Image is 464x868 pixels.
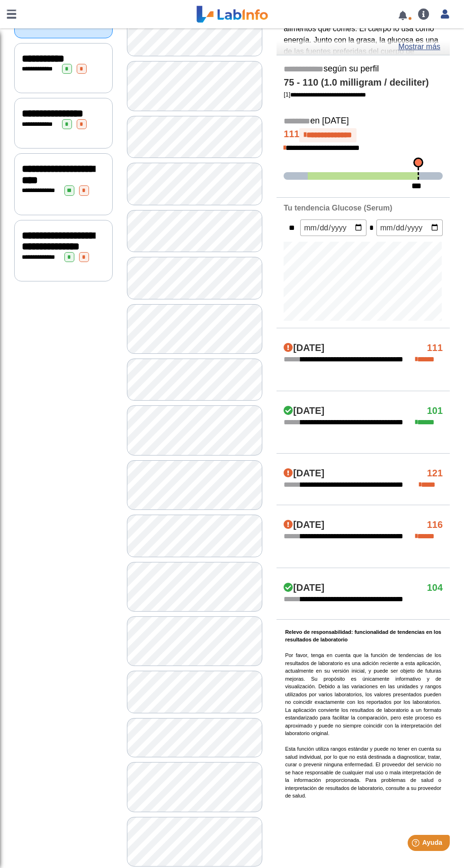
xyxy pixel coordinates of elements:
input: mm/dd/yyyy [300,219,366,236]
p: Por favor, tenga en cuenta que la función de tendencias de los resultados de laboratorio es una a... [285,628,441,800]
h4: 111 [427,342,443,354]
h4: [DATE] [284,468,324,479]
h5: en [DATE] [284,116,443,127]
h4: 111 [284,128,443,142]
h4: 116 [427,519,443,531]
b: Relevo de responsabilidad: funcionalidad de tendencias en los resultados de laboratorio [285,629,441,643]
a: Mostrar más [398,41,440,53]
a: [1] [284,91,366,98]
h4: 75 - 110 (1.0 milligram / deciliter) [284,77,443,88]
h5: según su perfil [284,64,443,75]
iframe: Help widget launcher [380,831,454,858]
h4: [DATE] [284,342,324,354]
h4: [DATE] [284,582,324,594]
h4: 104 [427,582,443,594]
h4: 101 [427,405,443,417]
h4: 121 [427,468,443,479]
h4: [DATE] [284,519,324,531]
h4: [DATE] [284,405,324,417]
b: Tu tendencia Glucose (Serum) [284,204,392,212]
input: mm/dd/yyyy [376,219,443,236]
